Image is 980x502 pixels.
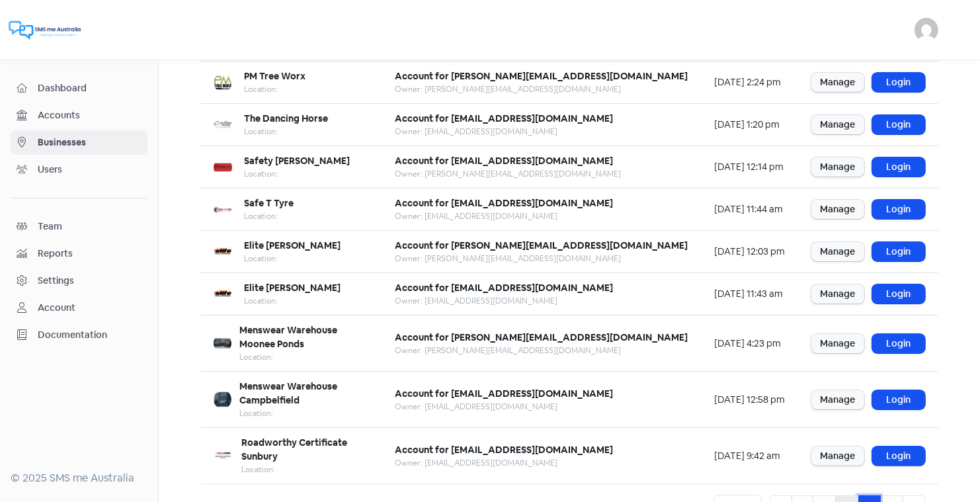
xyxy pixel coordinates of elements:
[395,331,688,343] b: Account for [PERSON_NAME][EMAIL_ADDRESS][DOMAIN_NAME]
[714,160,785,174] div: [DATE] 12:14 pm
[38,328,142,342] span: Documentation
[241,464,368,476] div: Location:
[38,247,142,261] span: Reports
[214,243,232,261] img: 08f8507d-dba5-4ce1-9c6b-35a340ab8a28-250x250.png
[214,158,232,177] img: e5902682-5609-4444-905f-11d33a62bfc8-250x250.png
[872,200,925,219] a: Login
[239,351,368,363] div: Location:
[11,470,147,486] div: © 2025 SMS me Australia
[811,73,864,92] a: Manage
[239,324,337,350] b: Menswear Warehouse Moonee Ponds
[244,126,328,138] div: Location:
[38,108,142,122] span: Accounts
[872,446,925,466] a: Login
[714,393,785,407] div: [DATE] 12:58 pm
[38,136,142,149] span: Businesses
[11,214,147,239] a: Team
[38,274,74,288] div: Settings
[395,401,613,413] div: Owner: [EMAIL_ADDRESS][DOMAIN_NAME]
[395,345,688,356] div: Owner: [PERSON_NAME][EMAIL_ADDRESS][DOMAIN_NAME]
[395,457,613,469] div: Owner: [EMAIL_ADDRESS][DOMAIN_NAME]
[11,130,147,155] a: Businesses
[395,210,613,222] div: Owner: [EMAIL_ADDRESS][DOMAIN_NAME]
[244,70,306,82] b: PM Tree Worx
[11,157,147,182] a: Users
[872,73,925,92] a: Login
[714,202,785,216] div: [DATE] 11:44 am
[38,220,142,233] span: Team
[811,200,864,219] a: Manage
[244,197,294,209] b: Safe T Tyre
[395,70,688,82] b: Account for [PERSON_NAME][EMAIL_ADDRESS][DOMAIN_NAME]
[395,239,688,251] b: Account for [PERSON_NAME][EMAIL_ADDRESS][DOMAIN_NAME]
[11,76,147,101] a: Dashboard
[244,253,341,265] div: Location:
[11,269,147,293] a: Settings
[239,407,368,419] div: Location:
[714,75,785,89] div: [DATE] 2:24 pm
[811,390,864,409] a: Manage
[239,380,337,406] b: Menswear Warehouse Campbelfield
[244,295,341,307] div: Location:
[214,73,232,92] img: 8e6be882-b8f8-4000-9d52-cd9a2278ef82-250x250.png
[244,83,306,95] div: Location:
[714,287,785,301] div: [DATE] 11:43 am
[915,18,938,42] img: User
[38,81,142,95] span: Dashboard
[214,334,231,353] img: a0e0a674-a837-4894-8d48-c6be2a585fec-250x250.png
[11,323,147,347] a: Documentation
[811,242,864,261] a: Manage
[395,168,621,180] div: Owner: [PERSON_NAME][EMAIL_ADDRESS][DOMAIN_NAME]
[214,200,232,219] img: 466b8bf0-598b-41ee-824d-ef99d3e9fa77-250x250.png
[872,284,925,304] a: Login
[214,116,232,134] img: 09e11095-148f-421e-8508-52cfe9c2faa2-250x250.png
[395,388,613,399] b: Account for [EMAIL_ADDRESS][DOMAIN_NAME]
[872,115,925,134] a: Login
[395,126,613,138] div: Owner: [EMAIL_ADDRESS][DOMAIN_NAME]
[872,334,925,353] a: Login
[241,437,347,462] b: Roadworthy Certificate Sunbury
[714,245,785,259] div: [DATE] 12:03 pm
[395,253,688,265] div: Owner: [PERSON_NAME][EMAIL_ADDRESS][DOMAIN_NAME]
[395,295,613,307] div: Owner: [EMAIL_ADDRESS][DOMAIN_NAME]
[244,155,350,167] b: Safety [PERSON_NAME]
[244,282,341,294] b: Elite [PERSON_NAME]
[244,112,328,124] b: The Dancing Horse
[714,337,785,351] div: [DATE] 4:23 pm
[214,446,232,465] img: 6f30de45-e9c3-4a31-8c11-8edcb29adc39-250x250.png
[811,115,864,134] a: Manage
[244,168,350,180] div: Location:
[11,241,147,266] a: Reports
[214,285,232,304] img: d6375d8b-3f56-492d-a834-ca750f3f26b0-250x250.png
[244,239,341,251] b: Elite [PERSON_NAME]
[11,103,147,128] a: Accounts
[395,197,613,209] b: Account for [EMAIL_ADDRESS][DOMAIN_NAME]
[244,210,294,222] div: Location:
[395,112,613,124] b: Account for [EMAIL_ADDRESS][DOMAIN_NAME]
[395,83,688,95] div: Owner: [PERSON_NAME][EMAIL_ADDRESS][DOMAIN_NAME]
[811,157,864,177] a: Manage
[811,446,864,466] a: Manage
[872,157,925,177] a: Login
[395,155,613,167] b: Account for [EMAIL_ADDRESS][DOMAIN_NAME]
[11,296,147,320] a: Account
[38,163,142,177] span: Users
[811,284,864,304] a: Manage
[811,334,864,353] a: Manage
[395,282,613,294] b: Account for [EMAIL_ADDRESS][DOMAIN_NAME]
[872,242,925,261] a: Login
[872,390,925,409] a: Login
[395,444,613,456] b: Account for [EMAIL_ADDRESS][DOMAIN_NAME]
[714,118,785,132] div: [DATE] 1:20 pm
[714,449,785,463] div: [DATE] 9:42 am
[214,390,231,409] img: 47775a9a-5391-4925-acb3-6f6340a2546c-250x250.png
[38,301,75,315] div: Account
